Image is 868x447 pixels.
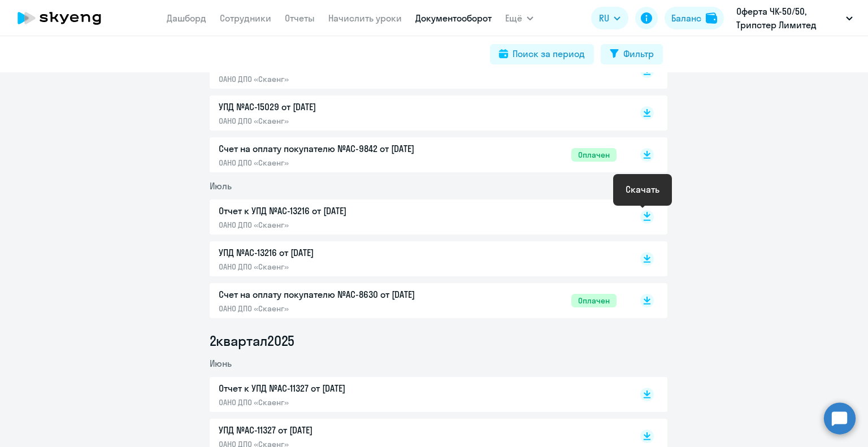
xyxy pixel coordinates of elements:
[571,294,617,307] span: Оплачен
[219,288,456,301] p: Счет на оплату покупателю №AC-8630 от [DATE]
[210,180,232,192] span: Июль
[623,47,654,60] div: Фильтр
[219,116,456,126] p: ОАНО ДПО «Скаенг»
[210,332,667,350] li: 2 квартал 2025
[219,158,456,168] p: ОАНО ДПО «Скаенг»
[626,183,659,196] div: Скачать
[706,12,717,24] img: balance
[219,246,617,272] a: УПД №AC-13216 от [DATE]ОАНО ДПО «Скаенг»
[219,142,456,155] p: Счет на оплату покупателю №AC-9842 от [DATE]
[219,142,617,168] a: Счет на оплату покупателю №AC-9842 от [DATE]ОАНО ДПО «Скаенг»Оплачен
[167,12,206,24] a: Дашборд
[219,204,456,218] p: Отчет к УПД №AC-13216 от [DATE]
[731,5,858,32] button: Оферта ЧК-50/50, Трипстер Лимитед
[219,100,456,114] p: УПД №AC-15029 от [DATE]
[219,100,617,126] a: УПД №AC-15029 от [DATE]ОАНО ДПО «Скаенг»
[219,262,456,272] p: ОАНО ДПО «Скаенг»
[285,12,315,24] a: Отчеты
[671,11,701,25] div: Баланс
[219,381,617,407] a: Отчет к УПД №AC-11327 от [DATE]ОАНО ДПО «Скаенг»
[415,12,492,24] a: Документооборот
[210,358,232,369] span: Июнь
[505,7,533,29] button: Ещё
[220,12,271,24] a: Сотрудники
[219,303,456,314] p: ОАНО ДПО «Скаенг»
[571,148,617,162] span: Оплачен
[513,47,585,60] div: Поиск за период
[219,220,456,230] p: ОАНО ДПО «Скаенг»
[665,7,724,29] button: Балансbalance
[601,44,663,64] button: Фильтр
[599,11,609,25] span: RU
[219,423,456,437] p: УПД №AC-11327 от [DATE]
[219,204,617,230] a: Отчет к УПД №AC-13216 от [DATE]ОАНО ДПО «Скаенг»
[219,397,456,407] p: ОАНО ДПО «Скаенг»
[591,7,628,29] button: RU
[328,12,402,24] a: Начислить уроки
[219,381,456,395] p: Отчет к УПД №AC-11327 от [DATE]
[505,11,522,25] span: Ещё
[219,288,617,314] a: Счет на оплату покупателю №AC-8630 от [DATE]ОАНО ДПО «Скаенг»Оплачен
[736,5,841,32] p: Оферта ЧК-50/50, Трипстер Лимитед
[219,74,456,84] p: ОАНО ДПО «Скаенг»
[219,246,456,259] p: УПД №AC-13216 от [DATE]
[490,44,594,64] button: Поиск за период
